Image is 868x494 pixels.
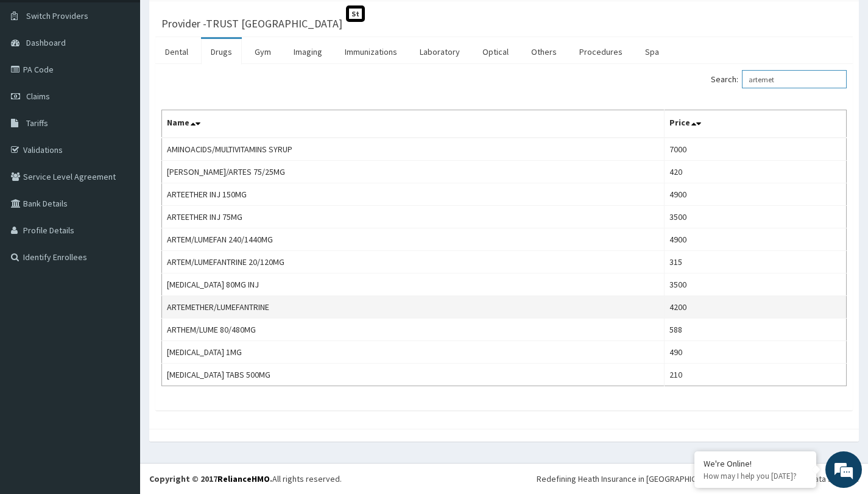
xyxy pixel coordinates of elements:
[664,110,847,138] th: Price
[410,39,470,65] a: Laboratory
[26,10,88,21] span: Switch Providers
[635,39,669,65] a: Spa
[570,39,632,65] a: Procedures
[161,18,342,29] h3: Provider - TRUST [GEOGRAPHIC_DATA]
[162,296,665,319] td: ARTEMETHER/LUMEFANTRINE
[162,273,665,296] td: [MEDICAL_DATA] 80MG INJ
[335,39,407,65] a: Immunizations
[664,364,847,386] td: 210
[473,39,518,65] a: Optical
[201,39,242,65] a: Drugs
[26,37,66,48] span: Dashboard
[162,206,665,228] td: ARTEETHER INJ 75MG
[162,228,665,251] td: ARTEM/LUMEFAN 240/1440MG
[162,138,665,161] td: AMINOACIDS/MULTIVITAMINS SYRUP
[284,39,332,65] a: Imaging
[149,473,272,484] strong: Copyright © 2017 .
[26,118,48,129] span: Tariffs
[664,183,847,206] td: 4900
[664,341,847,364] td: 490
[140,463,868,494] footer: All rights reserved.
[155,39,198,65] a: Dental
[162,364,665,386] td: [MEDICAL_DATA] TABS 500MG
[23,61,49,91] img: d_794563401_company_1708531726252_794563401
[704,458,807,469] div: We're Online!
[63,68,205,84] div: Chat with us now
[711,70,847,88] label: Search:
[346,5,365,22] span: St
[664,296,847,319] td: 4200
[162,319,665,341] td: ARTHEM/LUME 80/480MG
[162,341,665,364] td: [MEDICAL_DATA] 1MG
[664,206,847,228] td: 3500
[71,153,168,277] span: We're online!
[162,110,665,138] th: Name
[26,91,50,102] span: Claims
[162,161,665,183] td: [PERSON_NAME]/ARTES 75/25MG
[742,70,847,88] input: Search:
[664,161,847,183] td: 420
[6,333,232,375] textarea: Type your message and hit 'Enter'
[704,471,807,481] p: How may I help you today?
[162,183,665,206] td: ARTEETHER INJ 150MG
[664,138,847,161] td: 7000
[245,39,281,65] a: Gym
[537,473,859,485] div: Redefining Heath Insurance in [GEOGRAPHIC_DATA] using Telemedicine and Data Science!
[664,228,847,251] td: 4900
[521,39,566,65] a: Others
[200,6,229,35] div: Minimize live chat window
[664,273,847,296] td: 3500
[664,319,847,341] td: 588
[664,251,847,273] td: 315
[217,473,270,484] a: RelianceHMO
[162,251,665,273] td: ARTEM/LUMEFANTRINE 20/120MG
